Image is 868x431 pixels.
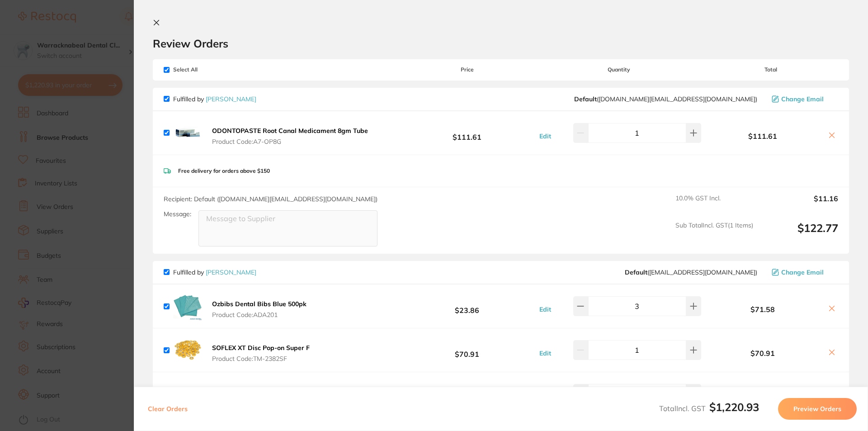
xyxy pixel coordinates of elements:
[206,95,256,103] a: [PERSON_NAME]
[164,66,254,73] span: Select All
[145,398,190,420] button: Clear Orders
[400,124,534,141] b: $111.61
[212,138,368,145] span: Product Code: A7-OP8G
[212,127,368,135] b: ODONTOPASTE Root Canal Medicament 8gm Tube
[703,305,822,313] b: $71.58
[535,66,703,73] span: Quantity
[173,95,256,103] p: Fulfilled by
[164,210,191,218] label: Message:
[212,300,307,308] b: Ozbibs Dental Bibs Blue 500pk
[537,305,554,313] button: Edit
[781,95,824,103] span: Change Email
[537,349,554,357] button: Edit
[703,132,822,140] b: $111.61
[781,269,824,276] span: Change Email
[153,37,849,50] h2: Review Orders
[703,349,822,357] b: $70.91
[769,95,838,103] button: Change Email
[778,398,857,420] button: Preview Orders
[769,268,838,276] button: Change Email
[400,298,534,315] b: $23.86
[212,344,310,352] b: SOFLEX XT Disc Pop-on Super F
[209,300,309,319] button: Ozbibs Dental Bibs Blue 500pk Product Code:ADA201
[709,400,759,414] b: $1,220.93
[659,404,759,413] span: Total Incl. GST
[574,95,597,103] b: Default
[400,66,534,73] span: Price
[574,95,757,103] span: customer.care@henryschein.com.au
[760,222,838,246] output: $122.77
[206,268,256,276] a: [PERSON_NAME]
[209,344,312,363] button: SOFLEX XT Disc Pop-on Super F Product Code:TM-2382SF
[760,194,838,214] output: $11.16
[675,222,753,246] span: Sub Total Incl. GST ( 1 Items)
[173,269,256,276] p: Fulfilled by
[209,127,371,146] button: ODONTOPASTE Root Canal Medicament 8gm Tube Product Code:A7-OP8G
[537,132,554,140] button: Edit
[212,355,310,362] span: Product Code: TM-2382SF
[212,311,307,318] span: Product Code: ADA201
[703,66,838,73] span: Total
[625,268,647,276] b: Default
[173,292,202,321] img: b2dvZXY3dg
[173,379,202,408] img: cHphbW9tZw
[400,386,534,403] b: $35.45
[675,194,753,214] span: 10.0 % GST Incl.
[173,336,202,365] img: bWhjbXE1aw
[173,118,202,147] img: c2ZsaDk1dg
[178,168,270,174] p: Free delivery for orders above $150
[164,195,377,203] span: Recipient: Default ( [DOMAIN_NAME][EMAIL_ADDRESS][DOMAIN_NAME] )
[625,269,757,276] span: save@adamdental.com.au
[400,342,534,359] b: $70.91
